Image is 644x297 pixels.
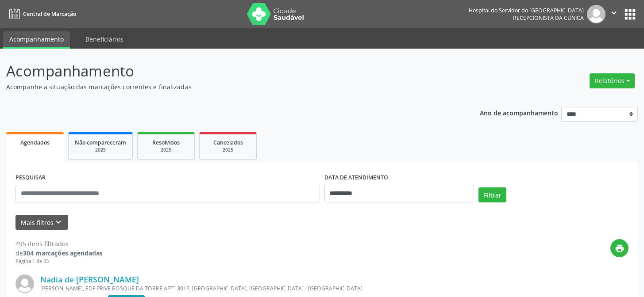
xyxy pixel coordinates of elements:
a: Nadia de [PERSON_NAME] [40,274,139,284]
p: Acompanhe a situação das marcações correntes e finalizadas [6,82,448,91]
i: keyboard_arrow_down [54,217,63,227]
button:  [605,5,622,23]
p: Acompanhamento [6,60,448,82]
div: Página 1 de 33 [15,258,103,265]
div: 2025 [206,147,250,153]
div: 2025 [144,147,188,153]
a: Central de Marcação [6,7,76,21]
span: Recepcionista da clínica [513,14,584,22]
span: Não compareceram [75,139,126,146]
button: Filtrar [478,187,506,202]
i: print [615,244,625,253]
span: Cancelados [213,139,243,146]
label: PESQUISAR [15,171,46,185]
p: Ano de acompanhamento [480,107,558,118]
div: 2025 [75,147,126,153]
img: img [15,274,34,293]
div: 495 itens filtrados [15,239,103,248]
span: Resolvidos [152,139,180,146]
img: img [587,5,605,23]
label: DATA DE ATENDIMENTO [324,171,388,185]
div: [PERSON_NAME], EDF PRIVE BOSQUE DA TORRE APTº 301P, [GEOGRAPHIC_DATA], [GEOGRAPHIC_DATA] - [GEOGR... [40,285,496,292]
strong: 304 marcações agendadas [23,249,103,257]
span: Central de Marcação [23,10,76,18]
a: Beneficiários [79,31,130,47]
button: print [610,239,629,257]
i:  [609,8,619,18]
span: Agendados [20,139,50,146]
button: Mais filtroskeyboard_arrow_down [15,215,68,230]
button: apps [622,7,638,22]
div: Hospital do Servidor do [GEOGRAPHIC_DATA] [469,7,584,14]
div: de [15,248,103,258]
a: Acompanhamento [3,31,70,49]
button: Relatórios [590,73,635,88]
